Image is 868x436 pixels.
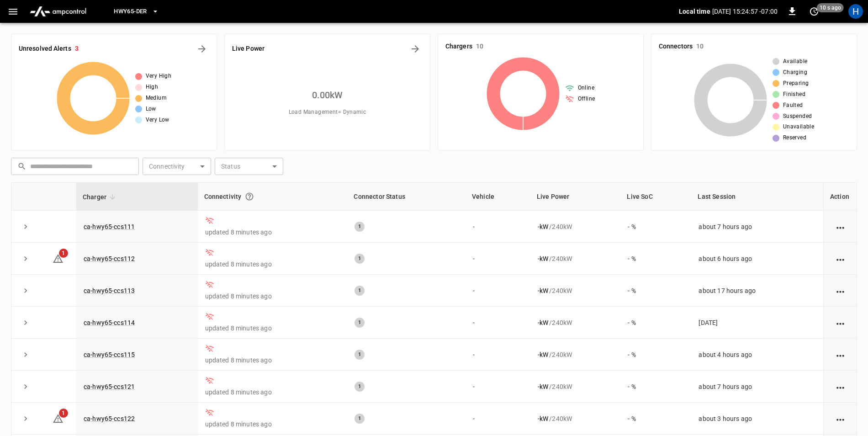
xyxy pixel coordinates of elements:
[620,243,691,275] td: - %
[835,254,846,263] div: action cell options
[466,307,530,339] td: -
[355,318,365,328] div: 1
[466,403,530,435] td: -
[578,84,594,93] span: Online
[691,275,823,307] td: about 17 hours ago
[355,414,365,424] div: 1
[691,403,823,435] td: about 3 hours ago
[538,414,614,423] div: / 240 kW
[195,42,209,56] button: All Alerts
[75,44,79,54] h6: 3
[578,95,595,104] span: Offline
[59,409,68,418] span: 1
[205,292,340,301] p: updated 8 minutes ago
[59,249,68,258] span: 1
[817,3,844,12] span: 10 s ago
[347,183,465,211] th: Connector Status
[783,68,807,77] span: Charging
[84,351,135,358] a: ca-hwy65-ccs115
[691,183,823,211] th: Last Session
[466,211,530,243] td: -
[783,90,805,99] span: Finished
[205,324,340,333] p: updated 8 minutes ago
[19,380,32,393] button: expand row
[620,371,691,403] td: - %
[538,254,614,263] div: / 240 kW
[289,108,366,117] span: Load Management = Dynamic
[538,382,614,391] div: / 240 kW
[84,287,135,294] a: ca-hwy65-ccs113
[19,412,32,425] button: expand row
[538,350,614,359] div: / 240 kW
[620,275,691,307] td: - %
[355,350,365,360] div: 1
[241,188,258,205] button: Connection between the charger and our software.
[466,371,530,403] td: -
[783,112,812,121] span: Suspended
[312,88,343,102] h6: 0.00 kW
[466,339,530,371] td: -
[620,211,691,243] td: - %
[84,223,135,230] a: ca-hwy65-ccs111
[620,307,691,339] td: - %
[538,254,548,263] p: - kW
[783,79,809,88] span: Preparing
[408,42,423,56] button: Energy Overview
[538,286,548,295] p: - kW
[538,222,614,231] div: / 240 kW
[691,243,823,275] td: about 6 hours ago
[110,3,162,21] button: HWY65-DER
[205,228,340,237] p: updated 8 minutes ago
[445,42,472,52] h6: Chargers
[205,420,340,429] p: updated 8 minutes ago
[659,42,693,52] h6: Connectors
[620,183,691,211] th: Live SoC
[355,286,365,296] div: 1
[355,382,365,392] div: 1
[783,133,806,143] span: Reserved
[84,319,135,326] a: ca-hwy65-ccs114
[538,286,614,295] div: / 240 kW
[466,243,530,275] td: -
[146,105,156,114] span: Low
[53,415,64,422] a: 1
[620,339,691,371] td: - %
[696,42,704,52] h6: 10
[19,284,32,298] button: expand row
[691,307,823,339] td: [DATE]
[146,83,159,92] span: High
[84,383,135,390] a: ca-hwy65-ccs121
[835,286,846,295] div: action cell options
[19,316,32,330] button: expand row
[807,4,821,19] button: set refresh interval
[19,44,71,54] h6: Unresolved Alerts
[355,222,365,232] div: 1
[835,382,846,391] div: action cell options
[783,122,814,132] span: Unavailable
[232,44,265,54] h6: Live Power
[620,403,691,435] td: - %
[205,388,340,397] p: updated 8 minutes ago
[691,339,823,371] td: about 4 hours ago
[691,371,823,403] td: about 7 hours ago
[146,72,172,81] span: Very High
[712,7,778,16] p: [DATE] 15:24:57 -07:00
[538,382,548,391] p: - kW
[205,260,340,269] p: updated 8 minutes ago
[19,252,32,266] button: expand row
[783,101,803,110] span: Faulted
[835,222,846,231] div: action cell options
[19,348,32,362] button: expand row
[26,3,90,20] img: ampcontrol.io logo
[355,254,365,264] div: 1
[466,183,530,211] th: Vehicle
[538,350,548,359] p: - kW
[783,57,808,66] span: Available
[530,183,621,211] th: Live Power
[19,220,32,234] button: expand row
[205,356,340,365] p: updated 8 minutes ago
[114,6,147,17] span: HWY65-DER
[538,414,548,423] p: - kW
[53,254,64,261] a: 1
[204,188,341,205] div: Connectivity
